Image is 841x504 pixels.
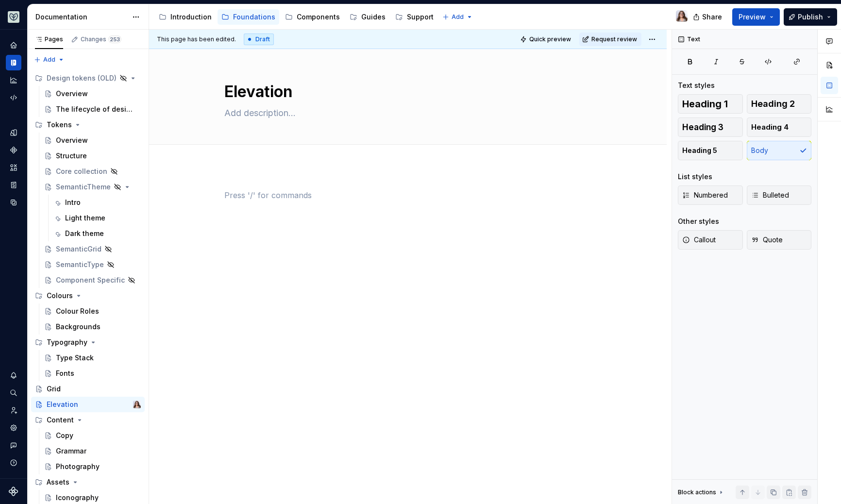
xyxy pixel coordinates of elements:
span: Heading 1 [682,99,728,109]
div: Search ⌘K [6,385,21,401]
button: Contact support [6,437,21,453]
a: Photography [40,459,145,474]
a: Data sources [6,195,21,210]
div: Block actions [678,486,725,499]
span: Publish [798,12,823,22]
a: Components [281,9,344,25]
div: Typography [47,337,87,347]
a: Components [6,142,21,158]
div: Assets [31,474,145,490]
a: Backgrounds [40,319,145,335]
button: Heading 5 [678,141,743,160]
div: Design tokens (OLD) [31,70,145,86]
div: Tokens [31,117,145,133]
img: 256e2c79-9abd-4d59-8978-03feab5a3943.png [8,11,19,23]
a: Analytics [6,72,21,88]
span: Numbered [682,190,728,200]
button: Preview [732,8,780,26]
textarea: Elevation [222,80,589,103]
span: Callout [682,235,716,245]
div: Assets [47,477,69,487]
span: Add [452,13,464,21]
svg: Supernova Logo [9,487,18,496]
span: Request review [591,35,637,43]
div: Intro [65,198,81,207]
a: Overview [40,133,145,148]
a: Grammar [40,443,145,459]
div: SemanticType [56,260,104,269]
a: Documentation [6,55,21,70]
a: Design tokens [6,125,21,140]
a: Core collection [40,164,145,179]
a: Storybook stories [6,177,21,193]
a: Foundations [218,9,279,25]
span: Heading 5 [682,146,717,155]
span: Heading 4 [751,122,789,132]
a: Invite team [6,403,21,418]
div: Block actions [678,488,716,496]
div: Content [47,415,74,425]
span: Quick preview [529,35,571,43]
a: Component Specific [40,272,145,288]
a: Code automation [6,90,21,105]
span: Share [702,12,722,22]
div: Overview [56,135,88,145]
div: Design tokens (OLD) [47,73,117,83]
div: Elevation [47,400,78,409]
a: Colour Roles [40,303,145,319]
button: Heading 4 [747,118,812,137]
div: Other styles [678,217,719,226]
div: Copy [56,431,73,440]
div: Backgrounds [56,322,101,332]
span: Bulleted [751,190,789,200]
a: Dark theme [50,226,145,241]
a: Grid [31,381,145,397]
div: Page tree [155,7,437,27]
a: Introduction [155,9,216,25]
a: Copy [40,428,145,443]
button: Add [439,10,476,24]
span: Heading 2 [751,99,795,109]
span: Preview [739,12,766,22]
div: Fonts [56,369,74,378]
button: Publish [784,8,837,26]
div: Components [297,12,340,22]
a: The lifecycle of design tokens [40,101,145,117]
button: Quote [747,230,812,250]
button: Share [688,8,728,26]
a: Settings [6,420,21,436]
div: Home [6,37,21,53]
span: Quote [751,235,783,245]
span: Add [43,56,55,64]
button: Quick preview [517,33,575,46]
button: Numbered [678,185,743,205]
button: Heading 3 [678,118,743,137]
div: The lifecycle of design tokens [56,104,136,114]
div: Pages [35,35,63,43]
a: Overview [40,86,145,101]
a: SemanticGrid [40,241,145,257]
span: This page has been edited. [157,35,236,43]
div: Type Stack [56,353,94,363]
a: Intro [50,195,145,210]
div: Draft [244,34,274,45]
div: SemanticGrid [56,244,101,254]
div: Guides [361,12,386,22]
a: SemanticType [40,257,145,272]
div: Colours [47,291,73,301]
div: Light theme [65,213,105,223]
div: Content [31,412,145,428]
span: 253 [108,35,121,43]
div: Grid [47,384,61,394]
button: Add [31,53,67,67]
span: Heading 3 [682,122,723,132]
div: Text styles [678,81,715,90]
img: Brittany Hogg [676,10,688,22]
a: Support [391,9,437,25]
